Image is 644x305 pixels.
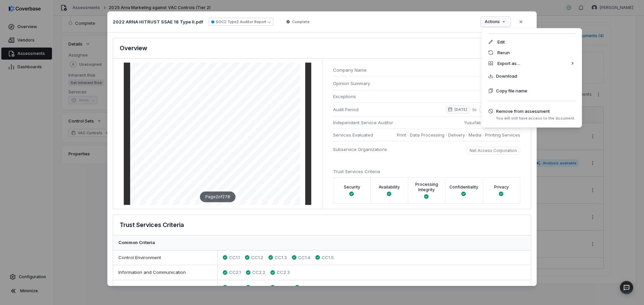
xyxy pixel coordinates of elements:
span: You will still have access to the document. [496,116,575,121]
div: Rerun [484,47,579,58]
div: Edit [484,36,579,47]
span: Download [496,73,517,79]
span: Copy file name [496,87,527,94]
span: Remove from assessment [496,108,575,115]
div: Export as… [484,58,579,69]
